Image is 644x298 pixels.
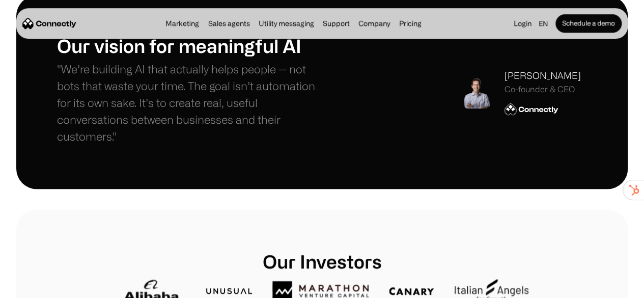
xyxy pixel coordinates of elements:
a: Pricing [396,19,425,28]
h1: Our vision for meaningful AI [57,35,322,57]
div: en [535,16,555,31]
div: en [539,16,548,31]
h1: Our Investors [116,250,528,272]
div: Company [355,16,393,31]
a: Marketing [162,19,202,28]
a: home [22,16,76,31]
a: Schedule a demo [555,14,622,33]
div: Company [358,16,390,31]
p: "We’re building AI that actually helps people — not bots that waste your time. The goal isn’t aut... [57,61,322,145]
aside: Language selected: English [10,279,61,294]
div: Co-founder & CEO [505,85,581,94]
a: Support [320,19,353,28]
a: Utility messaging [256,19,317,28]
a: Login [511,16,535,31]
div: [PERSON_NAME] [505,69,581,83]
a: Sales agents [205,19,253,28]
ul: Language list [20,280,61,294]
